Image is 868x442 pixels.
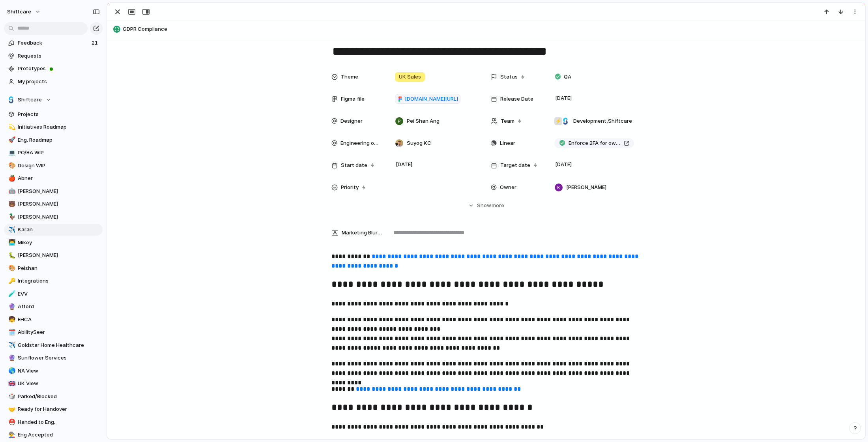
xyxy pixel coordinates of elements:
[7,149,15,157] button: 💻
[500,161,530,169] span: Target date
[7,187,15,195] button: 🤖
[4,365,103,377] a: 🌎NA View
[18,380,100,388] span: UK View
[18,393,100,401] span: Parked/Blocked
[4,224,103,236] a: ✈️Karan
[18,200,100,208] span: [PERSON_NAME]
[4,301,103,313] a: 🔮Afford
[340,139,382,147] span: Engineering owner
[4,275,103,287] div: 🔑Integrations
[4,339,103,351] a: ✈️Goldstar Home Healthcare
[18,418,100,426] span: Handed to Eng.
[500,95,533,103] span: Release Date
[341,95,365,103] span: Figma file
[500,139,515,147] span: Linear
[554,138,634,148] a: Enforce 2FA for owner and all staff access
[18,316,100,324] span: EHCA
[18,328,100,336] span: AbilitySeer
[7,264,15,272] button: 🎨
[18,149,100,157] span: PO/BA WIP
[7,354,15,362] button: 🔮
[477,202,491,210] span: Show
[7,162,15,170] button: 🎨
[4,6,45,18] button: shiftcare
[4,37,103,49] a: Feedback21
[7,213,15,221] button: 🦆
[394,160,415,169] span: [DATE]
[18,96,42,104] span: Shiftcare
[8,379,14,388] div: 🇬🇧
[8,200,14,209] div: 🐻
[4,403,103,415] a: 🤝Ready for Handover
[331,199,641,213] button: Showmore
[18,290,100,298] span: EVV
[7,123,15,131] button: 💫
[7,367,15,375] button: 🌎
[18,110,100,118] span: Projects
[8,123,14,132] div: 💫
[399,73,421,81] span: UK Sales
[8,431,14,440] div: 👨‍🏭
[7,341,15,349] button: ✈️
[4,288,103,300] a: 🧪EVV
[8,366,14,375] div: 🌎
[569,139,621,147] span: Enforce 2FA for owner and all staff access
[8,225,14,234] div: ✈️
[4,198,103,210] a: 🐻[PERSON_NAME]
[4,211,103,223] a: 🦆[PERSON_NAME]
[4,237,103,249] a: 👨‍💻Mikey
[342,229,382,237] span: Marketing Blurb (15-20 Words)
[18,39,89,47] span: Feedback
[18,174,100,182] span: Abner
[4,314,103,326] a: 🧒EHCA
[7,418,15,426] button: ⛑️
[554,117,562,125] div: ⚡
[18,78,100,86] span: My projects
[4,429,103,441] a: 👨‍🏭Eng Accepted
[341,184,359,191] span: Priority
[8,238,14,247] div: 👨‍💻
[4,172,103,184] div: 🍎Abner
[566,184,606,191] span: [PERSON_NAME]
[7,239,15,247] button: 👨‍💻
[18,226,100,234] span: Karan
[18,341,100,349] span: Goldstar Home Healthcare
[8,418,14,427] div: ⛑️
[111,23,861,36] button: GDPR Compliance
[4,391,103,403] a: 🎲Parked/Blocked
[4,326,103,338] a: 🗓️AbilitySeer
[18,162,100,170] span: Design WIP
[4,378,103,390] a: 🇬🇧UK View
[18,405,100,413] span: Ready for Handover
[8,328,14,337] div: 🗓️
[4,185,103,197] a: 🤖[PERSON_NAME]
[18,431,100,439] span: Eng Accepted
[405,95,458,103] span: [DOMAIN_NAME][URL]
[8,148,14,157] div: 💻
[7,431,15,439] button: 👨‍🏭
[501,117,514,125] span: Team
[7,277,15,285] button: 🔑
[4,121,103,133] a: 💫Initiatives Roadmap
[4,76,103,88] a: My projects
[7,303,15,311] button: 🔮
[8,251,14,260] div: 🐛
[18,213,100,221] span: [PERSON_NAME]
[4,249,103,261] a: 🐛[PERSON_NAME]
[4,160,103,172] a: 🎨Design WIP
[395,94,460,104] a: [DOMAIN_NAME][URL]
[8,289,14,298] div: 🧪
[500,73,518,81] span: Status
[18,277,100,285] span: Integrations
[4,262,103,274] a: 🎨Peishan
[8,315,14,324] div: 🧒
